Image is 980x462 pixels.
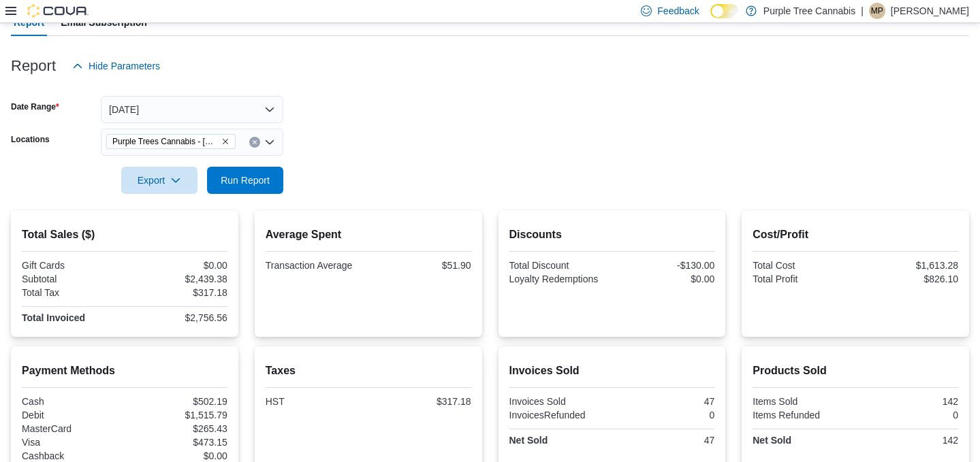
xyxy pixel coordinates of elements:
label: Date Range [11,101,59,112]
span: Run Report [221,174,270,187]
button: Run Report [207,167,283,194]
div: Matt Piotrowicz [869,3,885,19]
div: Subtotal [22,274,122,284]
div: 0 [858,410,958,420]
h2: Total Sales ($) [22,227,227,243]
h2: Taxes [266,363,471,379]
p: | [861,3,864,19]
strong: Net Sold [753,435,791,446]
button: Remove Purple Trees Cannabis - Mississauga from selection in this group [221,137,230,146]
div: Total Profit [753,274,853,284]
div: Visa [22,437,122,448]
strong: Total Invoiced [22,312,85,323]
h3: Report [11,58,56,74]
div: Items Sold [753,396,853,407]
button: [DATE] [101,96,283,123]
h2: Payment Methods [22,363,227,379]
div: Total Tax [22,287,122,298]
span: MP [871,3,883,19]
div: $1,613.28 [858,260,958,271]
h2: Cost/Profit [753,227,958,243]
div: MasterCard [22,423,122,434]
div: Debit [22,410,122,420]
div: 0 [614,410,714,420]
h2: Products Sold [753,363,958,379]
div: $1,515.79 [127,410,227,420]
div: $0.00 [127,450,227,461]
div: HST [266,396,366,407]
div: Cashback [22,450,122,461]
div: -$130.00 [614,260,714,271]
div: Cash [22,396,122,407]
div: $0.00 [614,274,714,284]
div: $317.18 [371,396,471,407]
div: 47 [614,435,714,446]
div: $265.43 [127,423,227,434]
strong: Net Sold [509,435,548,446]
div: Transaction Average [266,260,366,271]
input: Dark Mode [710,4,739,18]
span: Export [129,167,189,194]
div: $317.18 [127,287,227,298]
div: $2,756.56 [127,312,227,323]
div: InvoicesRefunded [509,410,610,420]
h2: Discounts [509,227,715,243]
button: Export [121,167,197,194]
h2: Invoices Sold [509,363,715,379]
div: Invoices Sold [509,396,610,407]
h2: Average Spent [266,227,471,243]
img: Cova [27,4,89,18]
span: Purple Trees Cannabis - [GEOGRAPHIC_DATA] [112,135,219,148]
button: Hide Parameters [67,52,165,80]
div: Total Cost [753,260,853,271]
div: $0.00 [127,260,227,271]
div: $826.10 [858,274,958,284]
div: 142 [858,396,958,407]
div: Gift Cards [22,260,122,271]
div: Total Discount [509,260,610,271]
div: $51.90 [371,260,471,271]
div: 142 [858,435,958,446]
span: Hide Parameters [89,59,160,73]
button: Clear input [249,137,260,148]
span: Feedback [657,4,699,18]
div: Loyalty Redemptions [509,274,610,284]
label: Locations [11,134,50,145]
div: $502.19 [127,396,227,407]
p: Purple Tree Cannabis [763,3,855,19]
p: [PERSON_NAME] [891,3,969,19]
div: $2,439.38 [127,274,227,284]
div: $473.15 [127,437,227,448]
span: Purple Trees Cannabis - Mississauga [106,134,236,149]
div: 47 [614,396,714,407]
button: Open list of options [264,137,275,148]
div: Items Refunded [753,410,853,420]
